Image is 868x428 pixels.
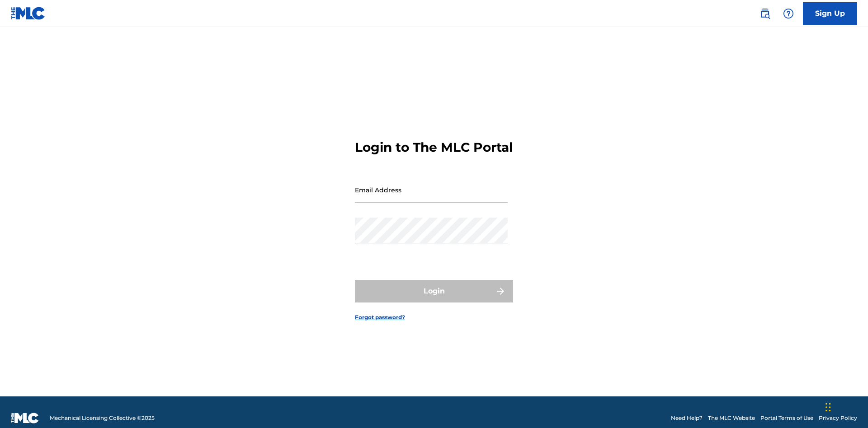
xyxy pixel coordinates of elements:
h3: Login to The MLC Portal [355,140,513,155]
img: MLC Logo [11,7,46,20]
a: Privacy Policy [819,414,857,422]
a: Need Help? [671,414,703,422]
a: Portal Terms of Use [760,414,813,422]
a: Sign Up [803,2,857,25]
img: search [759,8,770,19]
a: Forgot password? [355,313,405,321]
div: Drag [826,394,831,421]
img: logo [11,413,39,423]
a: Public Search [756,5,774,23]
div: Help [779,5,797,23]
a: The MLC Website [708,414,755,422]
iframe: Chat Widget [823,385,868,428]
span: Mechanical Licensing Collective © 2025 [50,414,155,422]
img: help [783,8,794,19]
